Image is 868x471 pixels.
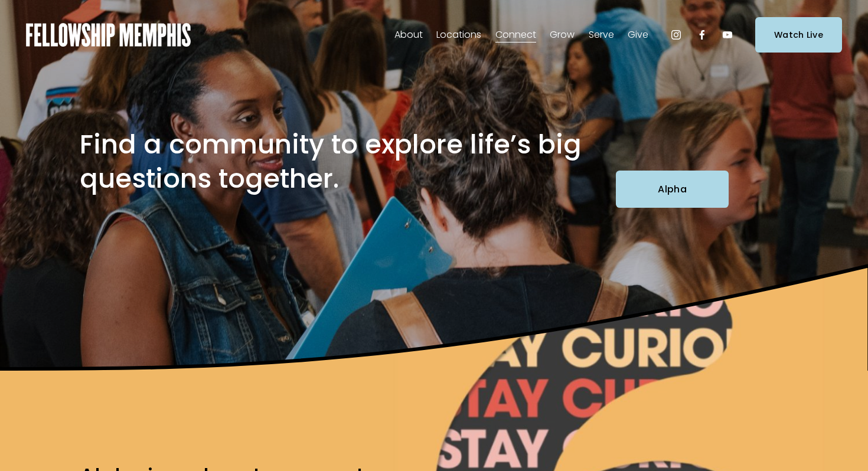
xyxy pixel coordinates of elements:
a: Watch Live [755,17,842,52]
a: YouTube [722,29,733,41]
a: folder dropdown [495,25,536,44]
a: folder dropdown [550,25,575,44]
img: Fellowship Memphis [26,23,191,47]
a: Alpha [616,171,729,208]
span: Give [628,27,648,44]
span: Serve [589,27,614,44]
a: Facebook [696,29,708,41]
a: folder dropdown [589,25,614,44]
a: folder dropdown [436,25,481,44]
span: About [394,27,423,44]
a: folder dropdown [394,25,423,44]
span: Connect [495,27,536,44]
a: Instagram [670,29,682,41]
h2: Find a community to explore life’s big questions together. [80,127,609,196]
span: Grow [550,27,575,44]
a: folder dropdown [628,25,648,44]
span: Locations [436,27,481,44]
